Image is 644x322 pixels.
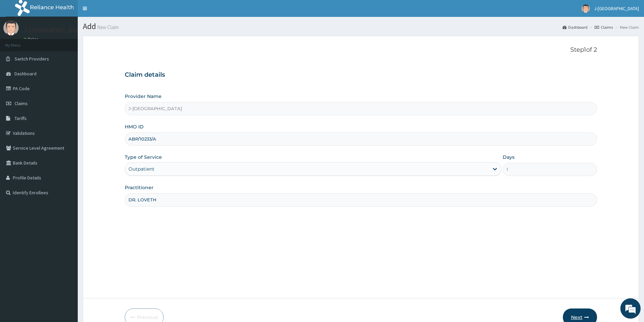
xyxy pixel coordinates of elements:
[83,22,639,31] h1: Add
[594,5,639,11] span: J-[GEOGRAPHIC_DATA]
[125,154,162,160] label: Type of Service
[581,4,590,13] img: User Image
[15,56,49,62] span: Switch Providers
[3,184,129,208] textarea: Type your message and hit 'Enter'
[15,71,37,77] span: Dashboard
[15,115,27,121] span: Tariffs
[503,154,515,160] label: Days
[13,34,27,51] img: d_794563401_company_1708531726252_794563401
[563,24,588,30] a: Dashboard
[125,123,144,130] label: HMO ID
[614,24,639,30] li: New Claim
[39,85,93,153] span: We're online!
[24,27,85,33] p: J-[GEOGRAPHIC_DATA]
[35,38,114,47] div: Chat with us now
[125,93,162,100] label: Provider Name
[15,100,28,106] span: Claims
[24,37,40,42] a: Online
[111,3,127,20] div: Minimize live chat window
[128,166,154,172] div: Outpatient
[125,193,597,206] input: Enter Name
[125,46,597,54] p: Step 1 of 2
[125,184,153,191] label: Practitioner
[125,132,597,146] input: Enter HMO ID
[96,25,119,30] small: New Claim
[125,71,597,79] h3: Claim details
[595,24,613,30] a: Claims
[3,20,19,35] img: User Image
